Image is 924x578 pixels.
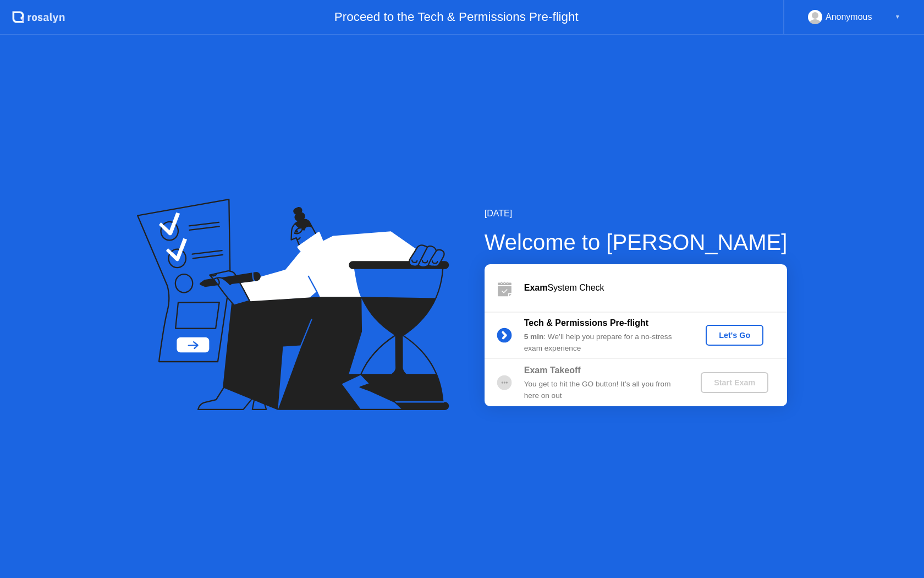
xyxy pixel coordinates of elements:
[485,207,788,220] div: [DATE]
[524,281,787,295] div: System Check
[524,331,683,354] div: : We’ll help you prepare for a no-stress exam experience
[705,378,764,387] div: Start Exam
[826,10,872,24] div: Anonymous
[524,366,581,375] b: Exam Takeoff
[524,318,648,328] b: Tech & Permissions Pre-flight
[524,379,683,401] div: You get to hit the GO button! It’s all you from here on out
[524,283,548,292] b: Exam
[485,226,788,259] div: Welcome to [PERSON_NAME]
[701,372,768,393] button: Start Exam
[710,331,759,340] div: Let's Go
[706,325,763,346] button: Let's Go
[895,10,900,24] div: ▼
[524,332,544,341] b: 5 min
